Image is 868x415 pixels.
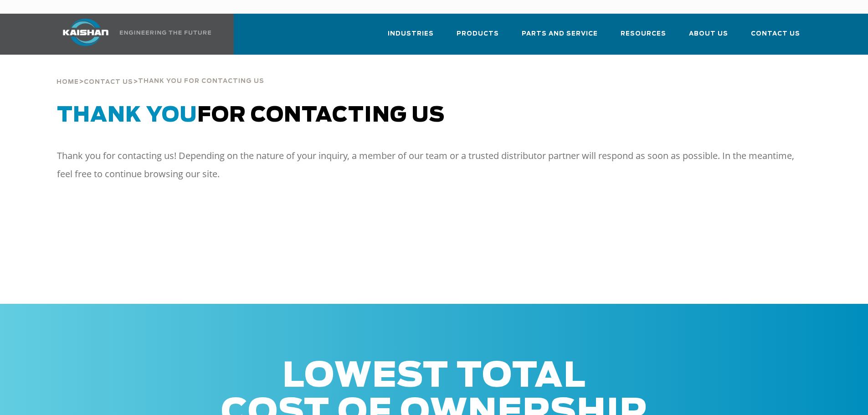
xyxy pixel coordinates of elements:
a: Home [56,77,79,86]
span: Industries [388,29,434,39]
a: Contact Us [84,77,133,86]
span: About Us [689,29,728,39]
img: kaishan logo [51,19,120,46]
span: Contact Us [751,29,800,39]
img: Engineering the future [120,31,211,35]
a: Industries [388,22,434,53]
span: Contact Us [84,79,133,85]
p: Thank you for contacting us! Depending on the nature of your inquiry, a member of our team or a t... [57,147,795,183]
span: Products [457,29,499,39]
a: About Us [689,22,728,53]
span: Resources [621,29,666,39]
a: Parts and Service [522,22,598,53]
a: Products [457,22,499,53]
a: Resources [621,22,666,53]
a: Kaishan USA [51,14,213,55]
span: thank you for contacting us [138,78,264,84]
span: Thank You [57,105,197,126]
span: for Contacting Us [57,105,445,126]
span: Parts and Service [522,29,598,39]
span: Home [56,79,79,85]
div: > > [56,55,264,89]
a: Contact Us [751,22,800,53]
